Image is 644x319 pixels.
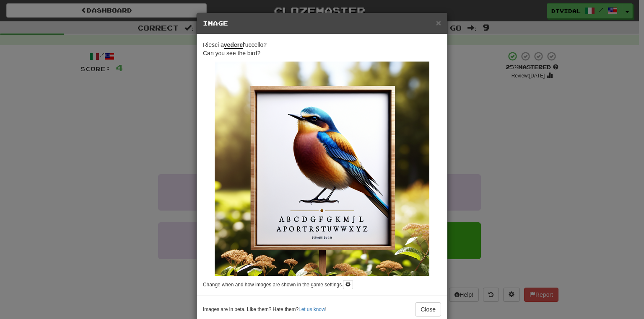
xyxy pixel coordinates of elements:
button: Close [415,302,441,316]
small: Change when and how images are shown in the game settings. [203,282,343,288]
p: Can you see the bird? [203,41,441,57]
span: × [436,18,441,28]
h5: Image [203,19,441,28]
img: 33c7ec51-2573-4e77-904b-def617e79251.small.png [215,62,429,276]
small: Images are in beta. Like them? Hate them? ! [203,306,327,313]
u: vedere [224,41,243,49]
button: Close [436,18,441,27]
span: Riesci a l'uccello? [203,41,267,49]
a: Let us know [299,306,325,312]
